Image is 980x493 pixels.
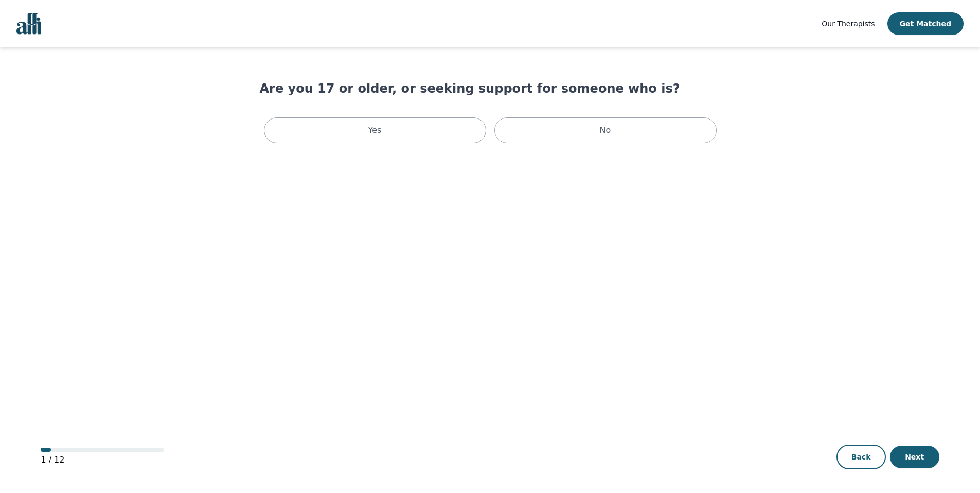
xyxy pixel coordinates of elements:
img: alli logo [16,13,41,35]
span: Our Therapists [822,20,875,28]
button: Next [890,446,939,468]
h1: Are you 17 or older, or seeking support for someone who is? [260,80,721,97]
p: No [600,124,611,137]
p: 1 / 12 [41,454,164,466]
button: Back [836,445,886,469]
button: Get Matched [887,12,964,35]
a: Our Therapists [822,18,875,30]
p: Yes [368,124,382,137]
